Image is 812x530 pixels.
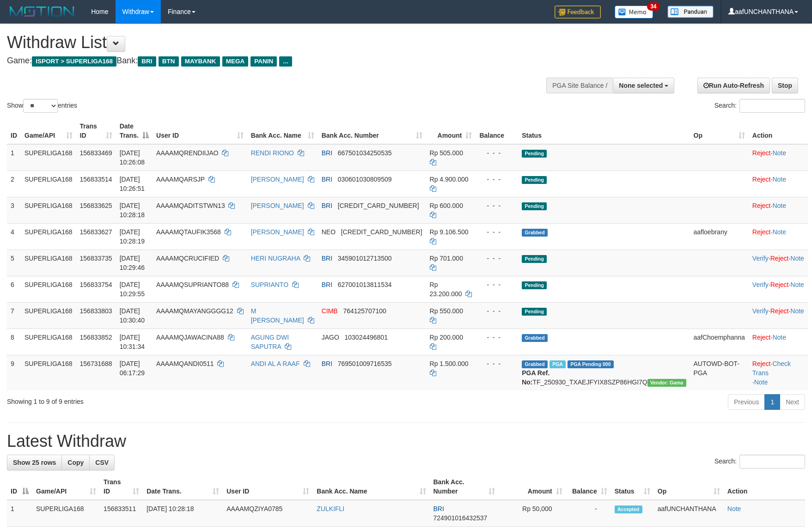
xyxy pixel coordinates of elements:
[120,228,145,245] span: [DATE] 10:28:19
[430,334,463,341] span: Rp 200.000
[223,474,313,500] th: User ID: activate to sort column ascending
[749,171,808,197] td: ·
[749,144,808,171] td: ·
[752,176,771,183] a: Reject
[430,255,463,262] span: Rp 701.000
[222,56,249,67] span: MEGA
[749,197,808,223] td: ·
[430,228,469,236] span: Rp 9.106.500
[714,99,805,113] label: Search:
[318,118,426,144] th: Bank Acc. Number: activate to sort column ascending
[21,276,76,302] td: SUPERLIGA168
[752,255,769,262] a: Verify
[7,455,62,470] a: Show 25 rows
[476,118,518,144] th: Balance
[522,334,548,342] span: Grabbed
[251,176,304,183] a: [PERSON_NAME]
[80,149,112,157] span: 156833469
[739,455,805,469] input: Search:
[156,202,225,209] span: AAAAMQADITSTWN13
[790,281,804,288] a: Note
[690,223,749,250] td: aafloebrany
[772,149,786,157] a: Note
[479,306,514,316] div: - - -
[522,150,547,158] span: Pending
[739,99,805,113] input: Search:
[7,197,21,223] td: 3
[100,500,143,527] td: 156833511
[21,144,76,171] td: SUPERLIGA168
[251,149,294,157] a: RENDI RIONO
[522,369,549,386] b: PGA Ref. No:
[250,56,277,67] span: PANIN
[80,360,112,367] span: 156731688
[749,118,808,144] th: Action
[338,149,392,157] span: Copy 667501034250535 to clipboard
[749,302,808,329] td: · ·
[120,149,145,166] span: [DATE] 10:26:08
[667,6,714,18] img: panduan.png
[251,228,304,236] a: [PERSON_NAME]
[156,149,219,157] span: AAAAMQRENDIIJAO
[611,474,654,500] th: Status: activate to sort column ascending
[345,334,388,341] span: Copy 103024496801 to clipboard
[156,360,214,367] span: AAAAMQANDI0511
[690,329,749,355] td: aafChoemphanna
[21,223,76,250] td: SUPERLIGA168
[749,355,808,390] td: · ·
[479,148,514,158] div: - - -
[752,281,769,288] a: Verify
[338,281,392,288] span: Copy 627001013811534 to clipboard
[522,281,547,289] span: Pending
[313,474,429,500] th: Bank Acc. Name: activate to sort column ascending
[322,228,336,236] span: NEO
[522,229,548,237] span: Grabbed
[80,255,112,262] span: 156833735
[430,360,469,367] span: Rp 1.500.000
[690,118,749,144] th: Op: activate to sort column ascending
[772,228,786,236] a: Note
[772,78,798,93] a: Stop
[430,474,499,500] th: Bank Acc. Number: activate to sort column ascending
[752,360,791,377] a: Check Trans
[7,276,21,302] td: 6
[772,176,786,183] a: Note
[555,6,601,18] img: Feedback.jpg
[780,394,805,410] a: Next
[251,281,288,288] a: SUPRIANTO
[546,78,613,93] div: PGA Site Balance /
[143,500,223,527] td: [DATE] 10:28:18
[770,281,789,288] a: Reject
[21,302,76,329] td: SUPERLIGA168
[251,255,300,262] a: HERI NUGRAHA
[499,474,566,500] th: Amount: activate to sort column ascending
[338,360,392,367] span: Copy 769501009716535 to clipboard
[322,149,332,157] span: BRI
[23,99,58,113] select: Showentries
[156,255,219,262] span: AAAAMQCRUCIFIED
[32,56,116,67] span: ISPORT > SUPERLIGA168
[343,307,386,315] span: Copy 764125707100 to clipboard
[251,360,300,367] a: ANDI AL A RAAF
[80,176,112,183] span: 156833514
[613,78,674,93] button: None selected
[76,118,116,144] th: Trans ID: activate to sort column ascending
[120,255,145,271] span: [DATE] 10:29:46
[156,176,205,183] span: AAAAMQARSJP
[615,506,642,513] span: Accepted
[752,228,771,236] a: Reject
[80,228,112,236] span: 156833627
[143,474,223,500] th: Date Trans.: activate to sort column ascending
[430,176,469,183] span: Rp 4.900.000
[522,308,547,316] span: Pending
[752,334,771,341] a: Reject
[790,255,804,262] a: Note
[479,201,514,210] div: - - -
[7,33,532,52] h1: Withdraw List
[479,280,514,289] div: - - -
[80,202,112,209] span: 156833625
[749,223,808,250] td: ·
[156,307,233,315] span: AAAAMQMAYANGGGG12
[322,255,332,262] span: BRI
[181,56,220,67] span: MAYBANK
